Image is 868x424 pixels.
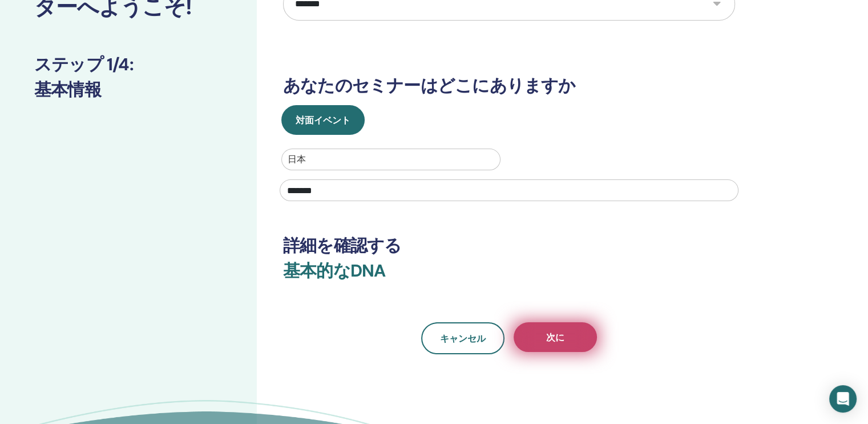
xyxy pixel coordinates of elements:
[34,54,223,75] h3: ステップ 1/4:
[546,331,564,343] span: 次に
[281,105,365,135] button: 対面イベント
[514,322,597,352] button: 次に
[296,114,350,126] span: 対面イベント
[283,261,735,295] h3: 基本的なDNA
[421,322,504,354] a: キャンセル
[283,235,735,256] h3: 詳細を確認する
[440,333,486,345] span: キャンセル
[283,75,735,96] h3: あなたのセミナーはどこにありますか
[829,385,857,413] div: インターコムメッセンジャーを開く
[34,79,223,100] h3: 基本情報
